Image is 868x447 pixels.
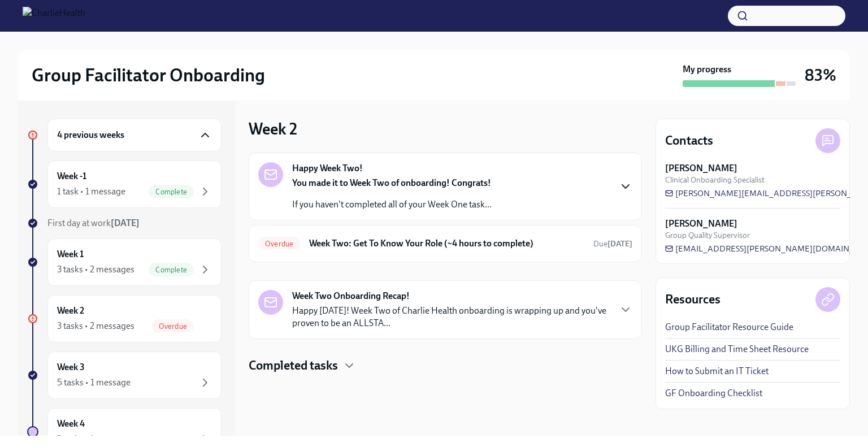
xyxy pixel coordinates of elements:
[27,351,222,399] a: Week 35 tasks • 1 message
[57,170,86,183] h6: Week -1
[249,119,297,139] h3: Week 2
[32,64,265,86] h2: Group Facilitator Onboarding
[292,162,363,175] strong: Happy Week Two!
[57,129,124,141] h6: 4 previous weeks
[292,305,610,329] p: Happy [DATE]! Week Two of Charlie Health onboarding is wrapping up and you've proven to be an ALL...
[665,175,765,185] span: Clinical Onboarding Specialist
[149,266,194,274] span: Complete
[27,217,222,229] a: First day at work[DATE]
[665,321,793,333] a: Group Facilitator Resource Guide
[665,132,713,149] h4: Contacts
[23,7,85,25] img: CharlieHealth
[249,357,338,374] h4: Completed tasks
[27,295,222,342] a: Week 23 tasks • 2 messagesOverdue
[665,162,737,175] strong: [PERSON_NAME]
[27,238,222,286] a: Week 13 tasks • 2 messagesComplete
[665,291,721,308] h4: Resources
[149,188,194,196] span: Complete
[665,387,762,400] a: GF Onboarding Checklist
[249,357,642,374] div: Completed tasks
[57,433,130,445] div: 3 tasks • 1 message
[47,119,222,151] div: 4 previous weeks
[47,218,140,228] span: First day at work
[309,237,584,250] h6: Week Two: Get To Know Your Role (~4 hours to complete)
[665,218,737,230] strong: [PERSON_NAME]
[607,239,632,249] strong: [DATE]
[292,290,410,302] strong: Week Two Onboarding Recap!
[57,248,84,261] h6: Week 1
[57,263,134,276] div: 3 tasks • 2 messages
[57,418,85,430] h6: Week 4
[665,365,769,377] a: How to Submit an IT Ticket
[57,376,131,389] div: 5 tasks • 1 message
[57,361,85,374] h6: Week 3
[258,240,300,248] span: Overdue
[258,235,632,253] a: OverdueWeek Two: Get To Know Your Role (~4 hours to complete)Due[DATE]
[57,320,134,332] div: 3 tasks • 2 messages
[292,198,492,211] p: If you haven't completed all of your Week One task...
[665,343,809,355] a: UKG Billing and Time Sheet Resource
[152,322,194,331] span: Overdue
[593,239,632,249] span: Due
[111,218,140,228] strong: [DATE]
[683,63,731,76] strong: My progress
[57,185,125,198] div: 1 task • 1 message
[57,305,84,317] h6: Week 2
[805,65,836,85] h3: 83%
[665,230,750,241] span: Group Quality Supervisor
[27,160,222,208] a: Week -11 task • 1 messageComplete
[593,238,632,249] span: July 28th, 2025 10:00
[292,177,491,188] strong: You made it to Week Two of onboarding! Congrats!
